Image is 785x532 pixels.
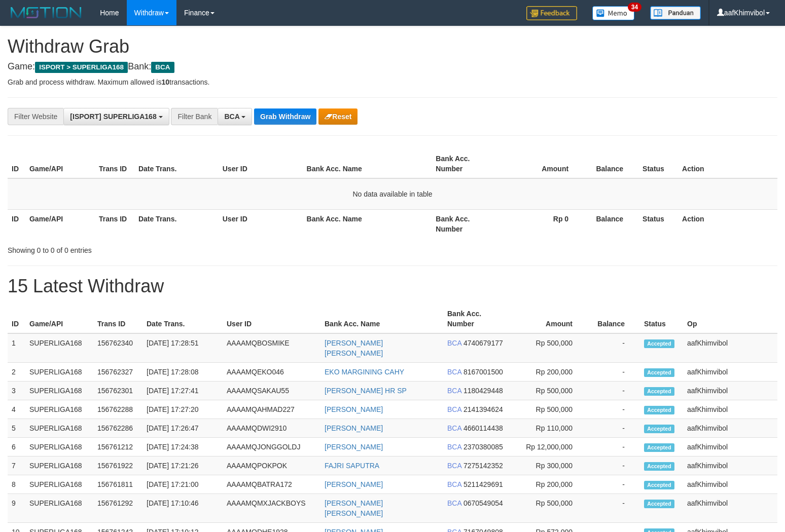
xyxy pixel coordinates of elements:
th: Trans ID [95,209,134,238]
span: BCA [447,462,461,470]
th: Bank Acc. Number [432,149,501,178]
td: - [588,382,640,400]
a: FAJRI SAPUTRA [325,462,379,470]
th: Game/API [25,149,95,178]
td: 7 [8,457,25,475]
th: Trans ID [95,149,134,178]
td: - [588,438,640,457]
span: Copy 2370380085 to clipboard [463,443,503,451]
span: BCA [447,480,461,488]
span: BCA [447,443,461,451]
td: SUPERLIGA168 [25,438,93,457]
span: BCA [447,405,461,413]
td: 156762340 [93,333,142,363]
th: Status [638,149,678,178]
span: Copy 4740679177 to clipboard [463,339,503,347]
td: [DATE] 17:28:51 [142,333,223,363]
td: aafKhimvibol [683,382,777,400]
th: Date Trans. [142,305,223,333]
a: [PERSON_NAME] [PERSON_NAME] [325,339,383,357]
span: Accepted [644,500,674,508]
td: SUPERLIGA168 [25,400,93,419]
th: Bank Acc. Name [303,149,432,178]
th: User ID [219,209,303,238]
th: Op [683,305,777,333]
th: ID [8,149,25,178]
td: - [588,333,640,363]
td: SUPERLIGA168 [25,363,93,382]
td: SUPERLIGA168 [25,494,93,523]
td: Rp 300,000 [509,457,588,475]
span: BCA [447,339,461,347]
td: aafKhimvibol [683,400,777,419]
th: Balance [584,149,638,178]
h1: 15 Latest Withdraw [8,276,777,296]
td: SUPERLIGA168 [25,333,93,363]
th: ID [8,209,25,238]
th: Date Trans. [134,209,219,238]
span: BCA [224,112,239,121]
th: Bank Acc. Name [320,305,443,333]
button: Reset [318,108,358,125]
th: Amount [501,149,584,178]
div: Filter Bank [171,108,218,125]
td: AAAAMQMXJACKBOYS [223,494,320,523]
td: [DATE] 17:21:26 [142,457,223,475]
span: 34 [628,3,641,12]
td: 9 [8,494,25,523]
button: [ISPORT] SUPERLIGA168 [63,108,169,125]
td: - [588,475,640,494]
td: SUPERLIGA168 [25,419,93,438]
td: [DATE] 17:27:41 [142,382,223,400]
td: AAAAMQBOSMIKE [223,333,320,363]
td: 156761922 [93,457,142,475]
td: AAAAMQAHMAD227 [223,400,320,419]
td: 156762327 [93,363,142,382]
h4: Game: Bank: [8,62,777,72]
td: aafKhimvibol [683,363,777,382]
td: AAAAMQEKO046 [223,363,320,382]
td: 4 [8,400,25,419]
td: - [588,419,640,438]
th: Balance [584,209,638,238]
td: aafKhimvibol [683,457,777,475]
span: Copy 0670549054 to clipboard [463,499,503,507]
th: Status [638,209,678,238]
td: AAAAMQBATRA172 [223,475,320,494]
th: Game/API [25,209,95,238]
span: Accepted [644,406,674,414]
span: [ISPORT] SUPERLIGA168 [70,112,156,121]
span: Accepted [644,481,674,489]
a: [PERSON_NAME] [325,480,383,488]
td: aafKhimvibol [683,333,777,363]
td: No data available in table [8,178,777,210]
td: 3 [8,382,25,400]
th: Bank Acc. Number [443,305,509,333]
td: - [588,400,640,419]
td: SUPERLIGA168 [25,457,93,475]
span: BCA [447,499,461,507]
td: aafKhimvibol [683,438,777,457]
td: 1 [8,333,25,363]
td: [DATE] 17:24:38 [142,438,223,457]
th: Action [678,209,777,238]
td: AAAAMQJONGGOLDJ [223,438,320,457]
th: Date Trans. [134,149,219,178]
span: Accepted [644,339,674,348]
td: Rp 500,000 [509,494,588,523]
td: 156761811 [93,475,142,494]
td: 156761212 [93,438,142,457]
th: Action [678,149,777,178]
td: [DATE] 17:21:00 [142,475,223,494]
a: [PERSON_NAME] HR SP [325,387,407,395]
td: Rp 12,000,000 [509,438,588,457]
td: 156762301 [93,382,142,400]
td: Rp 500,000 [509,400,588,419]
span: BCA [151,62,174,73]
span: Copy 5211429691 to clipboard [463,480,503,488]
th: ID [8,305,25,333]
a: [PERSON_NAME] [325,405,383,413]
span: Copy 4660114438 to clipboard [463,424,503,432]
div: Showing 0 to 0 of 0 entries [8,241,319,255]
td: AAAAMQDWI2910 [223,419,320,438]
